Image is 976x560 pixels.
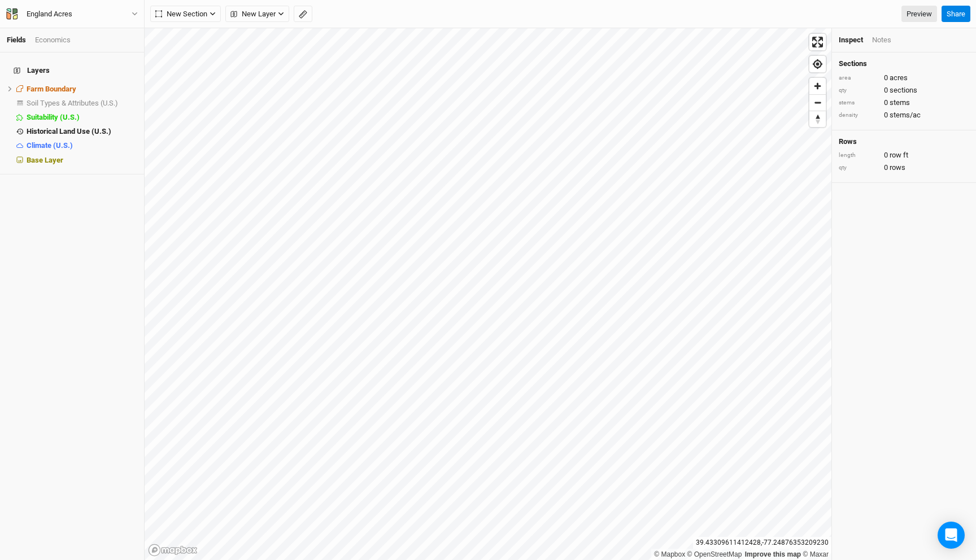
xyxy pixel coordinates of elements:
a: OpenStreetMap [687,550,742,558]
button: Reset bearing to north [809,111,826,127]
span: New Layer [230,8,276,20]
button: New Layer [225,6,289,23]
button: Find my location [809,56,826,72]
a: Mapbox logo [148,544,198,557]
span: stems/ac [890,110,921,120]
a: Mapbox [654,550,685,558]
button: England Acres [6,8,138,20]
button: New Section [150,6,221,23]
div: Open Intercom Messenger [938,522,965,549]
h4: Rows [839,137,969,146]
a: Fields [7,36,26,44]
h4: Sections [839,59,969,68]
div: length [839,151,878,160]
div: area [839,74,878,82]
div: England Acres [27,8,72,20]
span: acres [890,73,908,83]
span: New Section [155,8,207,20]
span: sections [890,85,917,95]
h4: Layers [7,59,137,82]
div: Inspect [839,35,863,45]
div: 0 [839,150,969,160]
span: stems [890,98,910,108]
a: Improve this map [745,550,801,558]
span: Zoom out [809,95,826,111]
button: Zoom out [809,94,826,111]
button: Shortcut: M [294,6,312,23]
div: Base Layer [27,156,137,165]
div: Soil Types & Attributes (U.S.) [27,99,137,108]
div: qty [839,164,878,172]
div: 0 [839,163,969,173]
div: 39.43309611412428 , -77.24876353209230 [693,537,831,549]
span: Suitability (U.S.) [27,113,80,121]
div: density [839,111,878,120]
div: 0 [839,85,969,95]
div: stems [839,99,878,107]
a: Preview [901,6,937,23]
button: Zoom in [809,78,826,94]
span: Reset bearing to north [809,111,826,127]
span: Farm Boundary [27,85,76,93]
div: Farm Boundary [27,85,137,94]
span: Soil Types & Attributes (U.S.) [27,99,118,107]
div: 0 [839,98,969,108]
span: rows [890,163,905,173]
a: Maxar [803,550,829,558]
div: Suitability (U.S.) [27,113,137,122]
span: row ft [890,150,908,160]
div: 0 [839,110,969,120]
button: Enter fullscreen [809,34,826,50]
div: qty [839,86,878,95]
div: Historical Land Use (U.S.) [27,127,137,136]
div: 0 [839,73,969,83]
button: Share [942,6,970,23]
div: Notes [872,35,891,45]
span: Climate (U.S.) [27,141,73,150]
canvas: Map [145,28,831,560]
span: Historical Land Use (U.S.) [27,127,111,135]
div: Economics [35,35,71,45]
div: Climate (U.S.) [27,141,137,150]
span: Base Layer [27,156,63,164]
